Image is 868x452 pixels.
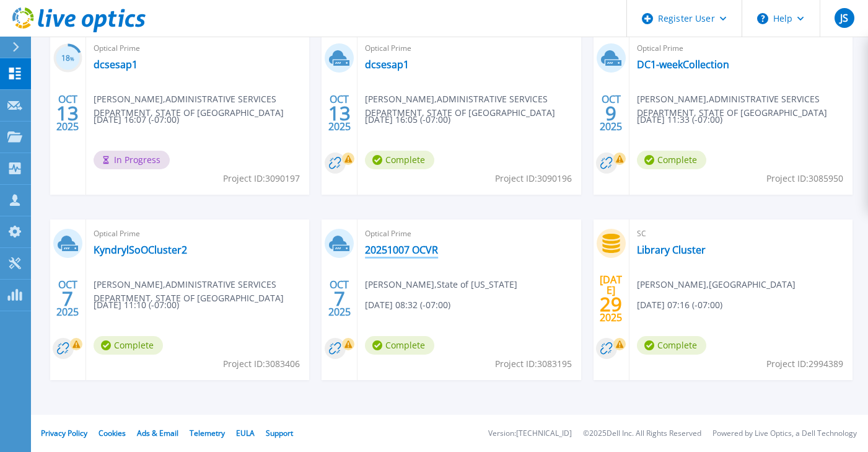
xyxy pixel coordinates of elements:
span: In Progress [94,151,170,169]
a: KyndrylSoOCluster2 [94,244,187,256]
a: Cookies [99,428,126,438]
span: 29 [600,299,622,309]
span: Complete [94,336,163,355]
span: [PERSON_NAME] , [GEOGRAPHIC_DATA] [637,278,796,291]
span: Optical Prime [94,227,302,241]
a: dcsesap1 [94,58,138,71]
span: Optical Prime [637,42,845,55]
span: 9 [605,108,616,118]
span: Complete [365,151,434,169]
span: [PERSON_NAME] , State of [US_STATE] [365,278,517,291]
div: OCT 2025 [599,91,623,136]
span: [DATE] 11:33 (-07:00) [637,113,722,126]
a: dcsesap1 [365,58,409,71]
span: 13 [56,108,79,118]
span: Optical Prime [365,227,573,241]
span: [PERSON_NAME] , ADMINISTRATIVE SERVICES DEPARTMENT, STATE OF [GEOGRAPHIC_DATA] [637,92,853,120]
span: JS [840,13,848,23]
span: [DATE] 07:16 (-07:00) [637,298,722,312]
div: [DATE] 2025 [599,276,623,321]
span: Project ID: 3083195 [495,357,572,371]
a: Privacy Policy [41,428,87,438]
span: [PERSON_NAME] , ADMINISTRATIVE SERVICES DEPARTMENT, STATE OF [GEOGRAPHIC_DATA] [94,278,309,305]
span: Project ID: 3090197 [223,172,300,185]
span: Project ID: 3085950 [766,172,843,185]
span: SC [637,227,845,241]
div: OCT 2025 [328,91,351,136]
a: Ads & Email [137,428,178,438]
span: % [70,55,74,62]
span: Complete [365,336,434,355]
li: Version: [TECHNICAL_ID] [488,430,572,438]
span: 7 [334,293,345,304]
a: Telemetry [190,428,225,438]
div: OCT 2025 [56,91,79,136]
span: Optical Prime [365,42,573,55]
a: Library Cluster [637,244,706,256]
span: [DATE] 16:07 (-07:00) [94,113,179,126]
span: 13 [328,108,351,118]
li: Powered by Live Optics, a Dell Technology [712,430,857,438]
a: EULA [236,428,255,438]
span: 7 [62,293,73,304]
span: Project ID: 3090196 [495,172,572,185]
span: Project ID: 3083406 [223,357,300,371]
span: [DATE] 08:32 (-07:00) [365,298,450,312]
a: DC1-weekCollection [637,58,729,71]
span: Project ID: 2994389 [766,357,843,371]
a: 20251007 OCVR [365,244,438,256]
span: [PERSON_NAME] , ADMINISTRATIVE SERVICES DEPARTMENT, STATE OF [GEOGRAPHIC_DATA] [365,92,581,120]
div: OCT 2025 [56,276,79,321]
span: [DATE] 16:05 (-07:00) [365,113,450,126]
a: Support [266,428,293,438]
span: Optical Prime [94,42,302,55]
li: © 2025 Dell Inc. All Rights Reserved [583,430,701,438]
span: Complete [637,151,706,169]
h3: 18 [53,51,82,66]
span: Complete [637,336,706,355]
div: OCT 2025 [328,276,351,321]
span: [DATE] 11:10 (-07:00) [94,298,179,312]
span: [PERSON_NAME] , ADMINISTRATIVE SERVICES DEPARTMENT, STATE OF [GEOGRAPHIC_DATA] [94,92,309,120]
